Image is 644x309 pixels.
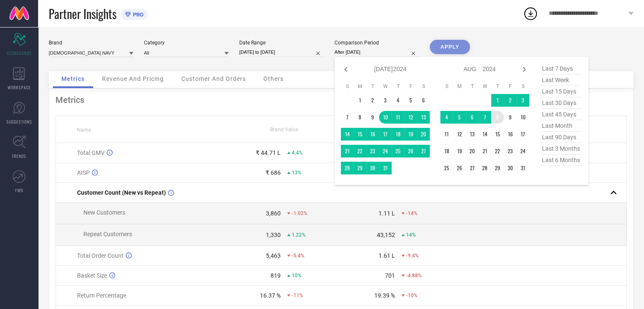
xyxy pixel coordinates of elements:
[374,292,395,299] div: 19.39 %
[392,128,404,141] td: Thu Jul 18 2024
[406,232,416,238] span: 14%
[540,63,582,74] span: last 7 days
[379,83,392,90] th: Wednesday
[491,111,504,124] td: Thu Aug 08 2024
[77,292,126,299] span: Return Percentage
[504,94,517,107] td: Fri Aug 02 2024
[404,145,417,157] td: Fri Jul 26 2024
[7,50,32,56] span: SCORECARDS
[55,95,627,105] div: Metrics
[392,83,404,90] th: Thursday
[491,162,504,174] td: Thu Aug 29 2024
[453,111,466,124] td: Mon Aug 05 2024
[379,145,392,157] td: Wed Jul 24 2024
[181,75,246,82] span: Customer And Orders
[453,83,466,90] th: Monday
[466,145,478,157] td: Tue Aug 20 2024
[385,272,395,279] div: 701
[504,162,517,174] td: Fri Aug 30 2024
[49,5,116,22] span: Partner Insights
[8,84,31,91] span: WORKSPACE
[379,252,395,259] div: 1.61 L
[379,111,392,124] td: Wed Jul 10 2024
[417,128,430,141] td: Sat Jul 20 2024
[466,83,478,90] th: Tuesday
[540,120,582,132] span: last month
[341,64,351,74] div: Previous month
[392,145,404,157] td: Thu Jul 25 2024
[341,128,354,141] td: Sun Jul 14 2024
[292,232,306,238] span: 1.22%
[478,145,491,157] td: Wed Aug 21 2024
[266,252,281,259] div: 5,463
[379,94,392,107] td: Wed Jul 03 2024
[77,252,124,259] span: Total Order Count
[440,128,453,141] td: Sun Aug 11 2024
[354,83,366,90] th: Monday
[453,128,466,141] td: Mon Aug 12 2024
[504,128,517,141] td: Fri Aug 16 2024
[491,83,504,90] th: Thursday
[440,145,453,157] td: Sun Aug 18 2024
[404,128,417,141] td: Fri Jul 19 2024
[49,40,133,46] div: Brand
[256,149,281,156] div: ₹ 44.71 L
[77,127,91,133] span: Name
[392,111,404,124] td: Thu Jul 11 2024
[406,292,417,298] span: -10%
[270,127,298,132] span: Brand Value
[517,94,529,107] td: Sat Aug 03 2024
[354,111,366,124] td: Mon Jul 08 2024
[83,209,125,216] span: New Customers
[292,150,303,156] span: 4.4%
[265,169,281,176] div: ₹ 686
[404,111,417,124] td: Fri Jul 12 2024
[504,83,517,90] th: Friday
[540,154,582,166] span: last 6 months
[404,83,417,90] th: Friday
[491,128,504,141] td: Thu Aug 15 2024
[540,97,582,109] span: last 30 days
[440,83,453,90] th: Sunday
[292,292,303,298] span: -11%
[77,272,107,279] span: Basket Size
[517,145,529,157] td: Sat Aug 24 2024
[77,149,105,156] span: Total GMV
[366,111,379,124] td: Tue Jul 09 2024
[406,253,419,259] span: -9.4%
[417,111,430,124] td: Sat Jul 13 2024
[271,272,281,279] div: 819
[466,128,478,141] td: Tue Aug 13 2024
[377,232,395,238] div: 43,152
[292,170,301,176] span: 13%
[354,162,366,174] td: Mon Jul 29 2024
[292,253,304,259] span: -5.4%
[354,128,366,141] td: Mon Jul 15 2024
[6,119,32,125] span: SUGGESTIONS
[83,231,132,237] span: Repeat Customers
[239,40,324,46] div: Date Range
[366,145,379,157] td: Tue Jul 23 2024
[517,128,529,141] td: Sat Aug 17 2024
[260,292,281,299] div: 16.37 %
[504,145,517,157] td: Fri Aug 23 2024
[366,83,379,90] th: Tuesday
[379,128,392,141] td: Wed Jul 17 2024
[491,145,504,157] td: Thu Aug 22 2024
[266,232,281,238] div: 1,330
[15,187,23,193] span: FWD
[519,64,529,74] div: Next month
[354,145,366,157] td: Mon Jul 22 2024
[540,109,582,120] span: last 45 days
[517,111,529,124] td: Sat Aug 10 2024
[417,145,430,157] td: Sat Jul 27 2024
[491,94,504,107] td: Thu Aug 01 2024
[366,162,379,174] td: Tue Jul 30 2024
[239,48,324,57] input: Select date range
[523,6,538,21] div: Open download list
[478,83,491,90] th: Wednesday
[334,40,419,46] div: Comparison Period
[540,86,582,97] span: last 15 days
[517,162,529,174] td: Sat Aug 31 2024
[540,74,582,86] span: last week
